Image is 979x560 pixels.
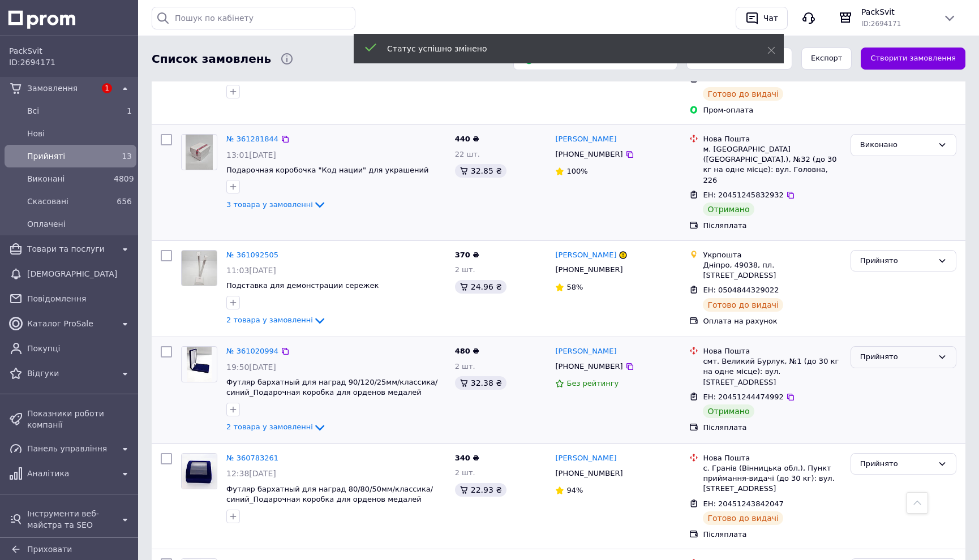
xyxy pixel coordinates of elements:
[553,262,625,277] div: [PHONE_NUMBER]
[27,318,114,329] span: Каталог ProSale
[703,499,783,508] span: ЕН: 20451243842047
[117,197,132,206] span: 656
[555,134,616,145] a: [PERSON_NAME]
[114,174,134,183] span: 4809
[102,83,112,93] span: 1
[182,251,217,286] img: Фото товару
[703,144,841,186] div: м. [GEOGRAPHIC_DATA] ([GEOGRAPHIC_DATA].), №32 (до 30 кг на одне місце): вул. Головна, 226
[9,58,55,67] span: ID: 2694171
[455,454,479,462] span: 340 ₴
[553,466,625,481] div: [PHONE_NUMBER]
[703,134,841,144] div: Нова Пошта
[27,218,132,230] span: Оплачені
[27,293,132,304] span: Повідомлення
[226,200,313,209] span: 3 товара у замовленні
[703,316,841,326] div: Оплата на рахунок
[703,356,841,387] div: смт. Великий Бурлук, №1 (до 30 кг на одне місце): вул. [STREET_ADDRESS]
[861,6,934,18] span: PackSvit
[455,251,479,259] span: 370 ₴
[27,508,114,531] span: Інструменти веб-майстра та SEO
[703,260,841,281] div: Дніпро, 49038, пл. [STREET_ADDRESS]
[566,167,587,175] span: 100%
[181,134,217,170] a: Фото товару
[152,51,271,67] span: Список замовлень
[455,280,506,294] div: 24.96 ₴
[27,443,114,454] span: Панель управління
[226,251,278,259] a: № 361092505
[27,196,109,207] span: Скасовані
[703,393,783,401] span: ЕН: 20451244474992
[555,453,616,464] a: [PERSON_NAME]
[455,265,475,274] span: 2 шт.
[226,200,327,209] a: 3 товара у замовленні
[455,164,506,178] div: 32.85 ₴
[186,135,213,170] img: Фото товару
[703,105,841,115] div: Пром-оплата
[226,281,379,290] a: Подставка для демонстрации сережек
[455,468,475,477] span: 2 шт.
[566,283,583,291] span: 58%
[27,368,114,379] span: Відгуки
[27,128,132,139] span: Нові
[703,298,783,312] div: Готово до видачі
[226,363,276,372] span: 19:50[DATE]
[226,166,429,174] a: Подарочная коробочка "Код нации" для украшений
[187,347,212,382] img: Фото товару
[226,423,313,432] span: 2 товара у замовленні
[860,351,933,363] div: Прийнято
[226,378,437,407] a: Футляр бархатный для наград 90/120/25мм/классика/синий_Подарочная коробка для орденов медалей зна...
[27,83,96,94] span: Замовлення
[861,20,901,28] span: ID: 2694171
[27,150,109,162] span: Прийняті
[566,486,583,494] span: 94%
[27,343,132,354] span: Покупці
[182,454,217,489] img: Фото товару
[703,453,841,463] div: Нова Пошта
[226,423,327,431] a: 2 товара у замовленні
[703,286,779,294] span: ЕН: 0504844329022
[801,48,852,70] button: Експорт
[860,139,933,151] div: Виконано
[455,376,506,390] div: 32.38 ₴
[860,458,933,470] div: Прийнято
[703,463,841,494] div: с. Гранів (Вінницька обл.), Пункт приймання-видачі (до 30 кг): вул. [STREET_ADDRESS]
[27,268,132,279] span: [DEMOGRAPHIC_DATA]
[152,7,355,29] input: Пошук по кабінету
[226,316,313,325] span: 2 товара у замовленні
[226,150,276,160] span: 13:01[DATE]
[226,266,276,275] span: 11:03[DATE]
[226,347,278,355] a: № 361020994
[553,147,625,162] div: [PHONE_NUMBER]
[703,511,783,525] div: Готово до видачі
[455,150,480,158] span: 22 шт.
[226,316,327,324] a: 2 товара у замовленні
[703,191,783,199] span: ЕН: 20451245832932
[226,469,276,478] span: 12:38[DATE]
[703,250,841,260] div: Укрпошта
[27,468,114,479] span: Аналітика
[226,485,433,514] a: Футляр бархатный для наград 80/80/50мм/классика/синий_Подарочная коробка для орденов медалей знач...
[703,423,841,433] div: Післяплата
[181,250,217,286] a: Фото товару
[736,7,788,29] button: Чат
[861,48,965,70] a: Створити замовлення
[703,203,754,216] div: Отримано
[455,135,479,143] span: 440 ₴
[181,453,217,489] a: Фото товару
[555,346,616,357] a: [PERSON_NAME]
[455,483,506,497] div: 22.93 ₴
[27,243,114,255] span: Товари та послуги
[566,379,619,387] span: Без рейтингу
[27,408,132,430] span: Показники роботи компанії
[27,545,72,554] span: Приховати
[761,10,780,27] div: Чат
[181,346,217,382] a: Фото товару
[226,454,278,462] a: № 360783261
[127,106,132,115] span: 1
[122,152,132,161] span: 13
[703,87,783,101] div: Готово до видачі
